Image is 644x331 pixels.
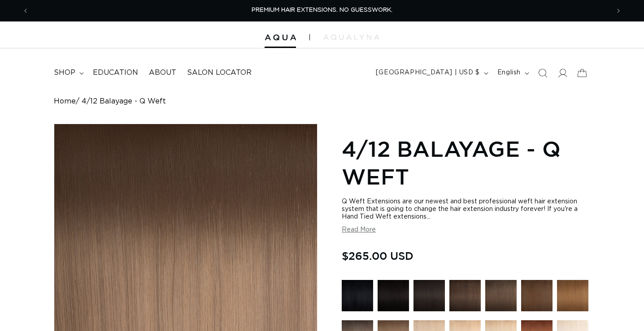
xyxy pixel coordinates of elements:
a: 1 Black - Q Weft [342,280,373,316]
img: 4AB Medium Ash Brown - Q Weft [485,280,517,311]
img: Aqua Hair Extensions [265,34,296,41]
a: About [144,63,182,83]
img: 1N Natural Black - Q Weft [378,280,409,311]
a: 1B Soft Black - Q Weft [413,280,445,316]
h1: 4/12 Balayage - Q Weft [342,135,590,191]
button: English [492,64,533,82]
span: Education [93,68,138,77]
a: 4 Medium Brown - Q Weft [521,280,553,316]
img: 2 Dark Brown - Q Weft [449,280,481,311]
nav: breadcrumbs [54,97,590,106]
a: Home [54,97,76,106]
span: shop [54,68,75,77]
img: 1 Black - Q Weft [342,280,373,311]
button: Read More [342,226,376,234]
a: 2 Dark Brown - Q Weft [449,280,481,316]
summary: shop [48,63,87,83]
a: 6 Light Brown - Q Weft [557,280,588,316]
span: Salon Locator [187,68,252,77]
a: Salon Locator [182,63,257,83]
img: 4 Medium Brown - Q Weft [521,280,553,311]
img: 1B Soft Black - Q Weft [413,280,445,311]
a: 4AB Medium Ash Brown - Q Weft [485,280,517,316]
span: PREMIUM HAIR EXTENSIONS. NO GUESSWORK. [252,7,392,13]
img: 6 Light Brown - Q Weft [557,280,588,311]
button: Previous announcement [16,2,35,19]
a: 1N Natural Black - Q Weft [378,280,409,316]
button: Next announcement [609,2,628,19]
span: $265.00 USD [342,247,413,264]
span: About [149,68,176,77]
span: 4/12 Balayage - Q Weft [82,97,166,106]
span: English [497,68,521,77]
summary: Search [533,63,553,83]
span: [GEOGRAPHIC_DATA] | USD $ [376,68,480,77]
button: [GEOGRAPHIC_DATA] | USD $ [370,64,492,82]
div: Q Weft Extensions are our newest and best professional weft hair extension system that is going t... [342,198,590,221]
a: Education [87,63,144,83]
img: aqualyna.com [323,34,379,40]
